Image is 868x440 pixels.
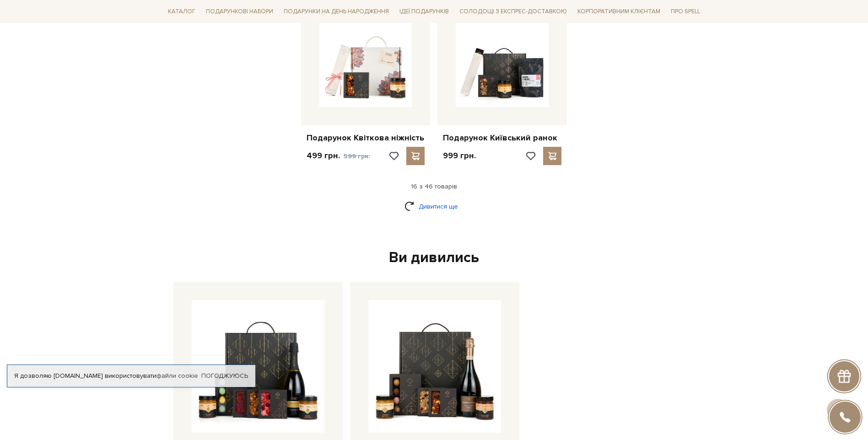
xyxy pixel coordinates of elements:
[7,372,255,380] div: Я дозволяю [DOMAIN_NAME] використовувати
[404,199,464,215] a: Дивитися ще
[396,5,453,19] span: Ідеї подарунків
[443,150,476,161] p: 999 грн.
[280,5,393,19] span: Подарунки на День народження
[202,5,277,19] span: Подарункові набори
[164,5,199,19] span: Каталог
[574,4,664,19] a: Корпоративним клієнтам
[456,4,571,19] a: Солодощі з експрес-доставкою
[344,152,370,160] span: 599 грн.
[667,5,704,19] span: Про Spell
[443,133,561,143] a: Подарунок Київський ранок
[156,372,198,380] a: файли cookie
[307,150,370,161] p: 499 грн.
[201,372,248,380] a: Погоджуюсь
[161,182,708,191] div: 16 з 46 товарів
[307,133,425,143] a: Подарунок Квіткова ніжність
[170,248,699,268] div: Ви дивились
